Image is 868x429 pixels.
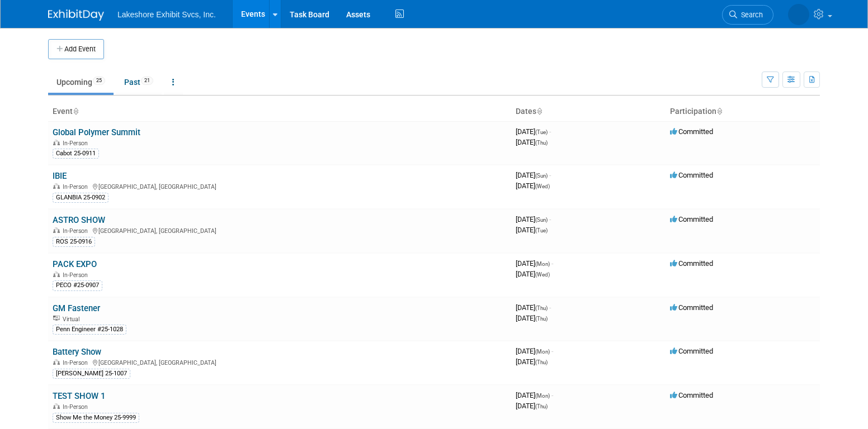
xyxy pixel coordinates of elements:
span: Search [737,11,763,19]
a: Sort by Start Date [536,107,542,116]
a: PACK EXPO [53,259,97,269]
span: Lakeshore Exhibit Svcs, Inc. [117,10,216,19]
th: Dates [511,102,666,121]
span: (Thu) [535,403,548,409]
span: Committed [670,259,713,268]
img: Virtual Event [53,316,60,321]
span: Virtual [63,316,83,323]
span: In-Person [63,140,91,147]
a: IBIE [53,171,67,181]
span: [DATE] [516,303,551,312]
th: Event [48,102,511,121]
button: Add Event [48,39,104,59]
div: ROS 25-0916 [53,237,95,247]
span: 25 [93,77,105,85]
span: - [549,215,551,223]
span: [DATE] [516,138,548,146]
a: Global Polymer Summit [53,127,140,137]
div: [PERSON_NAME] 25-1007 [53,369,130,379]
span: [DATE] [516,270,550,278]
span: (Thu) [535,316,548,322]
div: PECO #25-0907 [53,280,102,290]
div: Penn Engineer #25-1028 [53,325,126,335]
span: Committed [670,303,713,312]
a: Sort by Event Name [73,107,78,116]
img: In-Person Event [53,183,60,189]
a: Past21 [116,71,162,93]
span: [DATE] [516,182,550,190]
div: [GEOGRAPHIC_DATA], [GEOGRAPHIC_DATA] [53,226,507,235]
span: [DATE] [516,127,551,136]
img: In-Person Event [53,227,60,233]
a: ASTRO SHOW [53,215,105,225]
span: (Wed) [535,271,550,278]
span: In-Person [63,227,91,235]
span: (Sun) [535,173,548,179]
span: - [549,171,551,179]
img: In-Person Event [53,403,60,409]
span: In-Person [63,271,91,279]
span: (Wed) [535,183,550,189]
span: [DATE] [516,171,551,179]
img: MICHELLE MOYA [788,4,809,25]
span: (Thu) [535,140,548,146]
span: (Sun) [535,217,548,223]
span: - [551,391,553,399]
span: 21 [141,77,153,85]
span: (Mon) [535,349,550,355]
span: Committed [670,171,713,179]
img: In-Person Event [53,271,60,277]
img: ExhibitDay [48,9,104,21]
a: GM Fastener [53,303,100,313]
div: GLANBIA 25-0902 [53,193,108,203]
span: - [549,303,551,312]
span: [DATE] [516,215,551,223]
span: [DATE] [516,402,548,410]
a: Search [722,5,773,25]
span: Committed [670,127,713,136]
span: (Thu) [535,359,548,365]
div: Cabot 25-0911 [53,149,99,159]
span: In-Person [63,403,91,411]
span: In-Person [63,183,91,190]
span: [DATE] [516,314,548,322]
span: [DATE] [516,391,553,399]
div: Show Me the Money 25-9999 [53,413,139,423]
span: [DATE] [516,226,548,234]
span: - [551,347,553,355]
span: Committed [670,347,713,355]
span: [DATE] [516,259,553,268]
div: [GEOGRAPHIC_DATA], [GEOGRAPHIC_DATA] [53,182,507,190]
img: In-Person Event [53,140,60,145]
span: (Tue) [535,227,548,233]
span: (Mon) [535,393,550,399]
a: Battery Show [53,347,101,357]
span: - [551,259,553,268]
a: TEST SHOW 1 [53,391,105,401]
span: In-Person [63,359,91,366]
span: [DATE] [516,347,553,355]
span: (Tue) [535,129,548,135]
th: Participation [666,102,820,121]
a: Upcoming25 [48,71,114,93]
span: [DATE] [516,357,548,366]
span: - [549,127,551,136]
img: In-Person Event [53,359,60,365]
span: Committed [670,215,713,223]
div: [GEOGRAPHIC_DATA], [GEOGRAPHIC_DATA] [53,357,507,366]
a: Sort by Participation Type [716,107,722,116]
span: Committed [670,391,713,399]
span: (Mon) [535,261,550,267]
span: (Thu) [535,305,548,311]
